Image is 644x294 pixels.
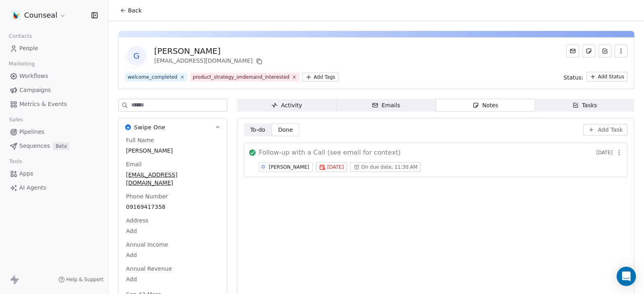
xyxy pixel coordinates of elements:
button: Counseal [10,8,68,22]
span: People [19,44,38,53]
span: Workflows [19,72,48,80]
a: Campaigns [6,84,102,97]
a: Apps [6,167,102,180]
span: Sales [6,114,27,126]
span: AI Agents [19,184,46,192]
button: Back [115,3,147,18]
a: Workflows [6,69,102,83]
span: Add [126,251,220,259]
span: Metrics & Events [19,100,67,108]
div: Emails [372,101,400,110]
div: [EMAIL_ADDRESS][DOMAIN_NAME] [154,57,264,66]
div: welcome_completed [128,73,178,81]
div: [PERSON_NAME] [269,164,309,170]
span: Follow-up with a Call (see email for context) [259,148,400,157]
span: Counseal [24,10,58,20]
span: [EMAIL_ADDRESS][DOMAIN_NAME] [126,171,220,187]
button: Add Tags [302,73,339,82]
button: Add Task [583,124,627,135]
a: AI Agents [6,181,102,194]
a: Help & Support [58,276,103,283]
span: Apps [19,169,33,178]
span: Add [126,275,220,283]
span: Full Name [124,136,156,144]
span: [DATE] [327,164,344,170]
span: Add [126,227,220,235]
a: Metrics & Events [6,98,102,111]
a: SequencesBeta [6,139,102,153]
span: Annual Revenue [124,265,173,273]
div: Tasks [572,101,597,110]
span: Add Task [598,126,623,134]
span: Email [124,160,143,168]
span: Swipe One [134,123,165,131]
button: On due date, 11:30 AM [350,162,421,172]
span: Marketing [5,58,38,70]
img: Swipe One [125,125,131,130]
a: Pipelines [6,125,102,139]
img: counseal-logo-icon.png [11,10,21,20]
span: Help & Support [66,276,103,283]
div: O [262,164,265,170]
span: Contacts [5,30,35,42]
span: Back [128,6,142,14]
span: G [127,46,146,65]
div: Open Intercom Messenger [617,267,636,286]
span: Phone Number [124,192,169,200]
span: Pipelines [19,128,44,136]
span: Status: [563,73,583,82]
button: Add Status [586,72,627,82]
span: Annual Income [124,241,170,249]
span: [PERSON_NAME] [126,147,220,155]
span: Beta [53,142,69,150]
span: Campaigns [19,86,51,94]
div: [PERSON_NAME] [154,45,264,57]
button: Swipe OneSwipe One [119,118,227,136]
div: product_strategy_ondemand_interested [193,73,290,81]
span: 09169417358 [126,203,220,211]
a: People [6,42,102,55]
span: To-do [250,126,266,134]
span: Address [124,216,150,225]
span: Sequences [19,142,50,150]
button: [DATE] [316,162,347,172]
span: On due date, 11:30 AM [361,164,418,170]
span: Tools [6,155,25,167]
div: Activity [271,101,302,110]
span: [DATE] [596,149,613,156]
